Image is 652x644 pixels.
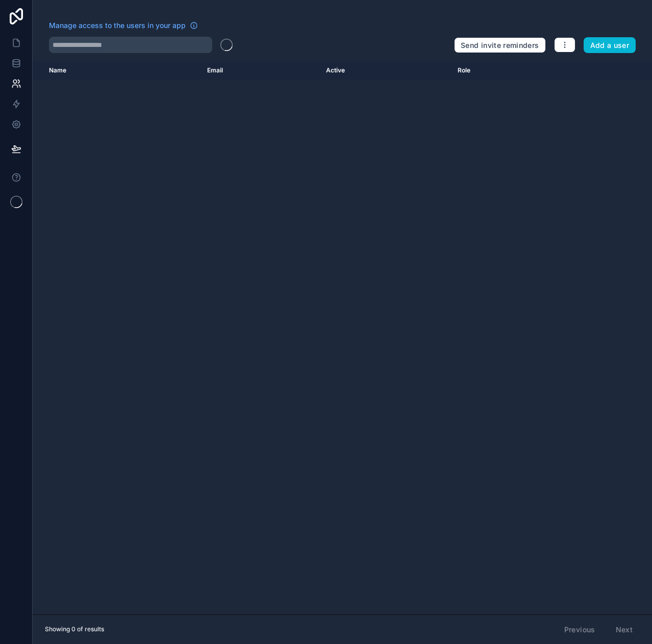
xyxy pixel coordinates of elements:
th: Email [201,61,320,80]
button: Add a user [584,37,636,54]
th: Active [320,61,452,80]
div: scrollable content [33,61,652,614]
span: Showing 0 of results [45,625,104,633]
a: Manage access to the users in your app [49,20,198,31]
th: Role [452,61,557,80]
button: Send invite reminders [454,37,545,54]
th: Name [33,61,201,80]
span: Manage access to the users in your app [49,20,186,31]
